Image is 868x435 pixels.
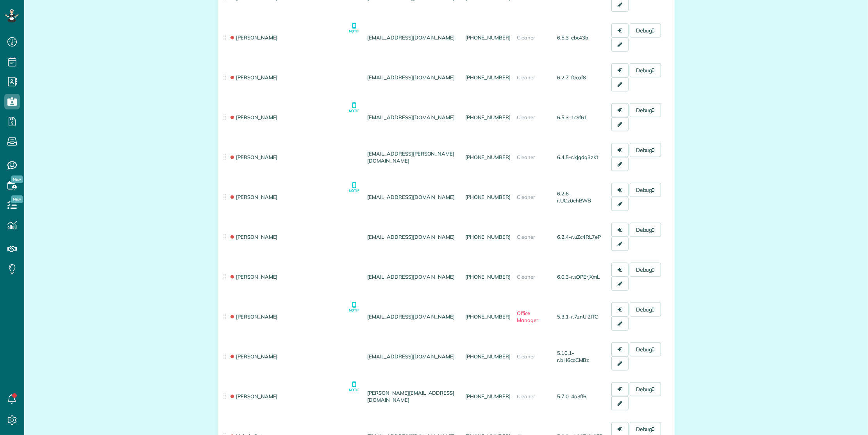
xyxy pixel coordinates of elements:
[517,34,535,41] span: Cleaner
[349,308,360,312] small: NOTIF
[229,114,278,120] a: [PERSON_NAME]
[517,310,538,324] span: Office Manager
[630,223,661,237] a: Debug
[630,63,661,77] a: Debug
[517,234,535,240] span: Cleaner
[630,263,661,277] a: Debug
[349,388,360,392] small: NOTIF
[11,195,23,203] span: New
[517,74,535,81] span: Cleaner
[517,274,535,280] span: Cleaner
[364,137,462,177] td: [EMAIL_ADDRESS][PERSON_NAME][DOMAIN_NAME]
[630,143,661,157] a: Debug
[554,97,608,137] td: 6.5.3-1c9f61
[229,353,278,360] a: [PERSON_NAME]
[465,353,511,360] a: [PHONE_NUMBER]
[364,376,462,416] td: [PERSON_NAME][EMAIL_ADDRESS][DOMAIN_NAME]
[630,342,661,356] a: Debug
[630,103,661,117] a: Debug
[554,257,608,297] td: 6.0.3-r.sQPErjXmL
[465,194,511,200] a: [PHONE_NUMBER]
[229,34,278,41] a: [PERSON_NAME]
[465,234,511,240] a: [PHONE_NUMBER]
[465,393,511,399] a: [PHONE_NUMBER]
[465,114,511,120] a: [PHONE_NUMBER]
[229,154,278,160] a: [PERSON_NAME]
[554,57,608,97] td: 6.2.7-f0eaf8
[517,393,535,399] span: Cleaner
[364,337,462,376] td: [EMAIL_ADDRESS][DOMAIN_NAME]
[11,175,23,183] span: New
[229,234,278,240] a: [PERSON_NAME]
[554,137,608,177] td: 6.4.5-r.kJgdq3zKt
[465,274,511,280] a: [PHONE_NUMBER]
[554,297,608,337] td: 5.3.1-r.7znUi2ITC
[630,382,661,396] a: Debug
[465,34,511,41] a: [PHONE_NUMBER]
[229,313,278,320] a: [PERSON_NAME]
[229,194,278,200] a: [PERSON_NAME]
[364,18,462,57] td: [EMAIL_ADDRESS][DOMAIN_NAME]
[554,376,608,416] td: 5.7.0-4a3ff6
[517,353,535,360] span: Cleaner
[364,57,462,97] td: [EMAIL_ADDRESS][DOMAIN_NAME]
[229,393,278,399] a: [PERSON_NAME]
[364,97,462,137] td: [EMAIL_ADDRESS][DOMAIN_NAME]
[349,109,360,113] small: NOTIF
[554,177,608,217] td: 6.2.6-r.UCz0ehBWB
[554,18,608,57] td: 6.5.3-ebc43b
[554,337,608,376] td: 5.10.1-r.bH6coCMBz
[465,313,511,320] a: [PHONE_NUMBER]
[349,189,360,192] small: NOTIF
[517,154,535,160] span: Cleaner
[554,217,608,257] td: 6.2.4-r.uZc4RL7eP
[364,297,462,337] td: [EMAIL_ADDRESS][DOMAIN_NAME]
[465,154,511,160] a: [PHONE_NUMBER]
[364,257,462,297] td: [EMAIL_ADDRESS][DOMAIN_NAME]
[465,74,511,81] a: [PHONE_NUMBER]
[630,23,661,38] a: Debug
[364,217,462,257] td: [EMAIL_ADDRESS][DOMAIN_NAME]
[517,194,535,200] span: Cleaner
[630,303,661,317] a: Debug
[364,177,462,217] td: [EMAIL_ADDRESS][DOMAIN_NAME]
[630,183,661,197] a: Debug
[517,114,535,120] span: Cleaner
[229,274,278,280] a: [PERSON_NAME]
[229,74,278,81] a: [PERSON_NAME]
[349,29,360,33] small: NOTIF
